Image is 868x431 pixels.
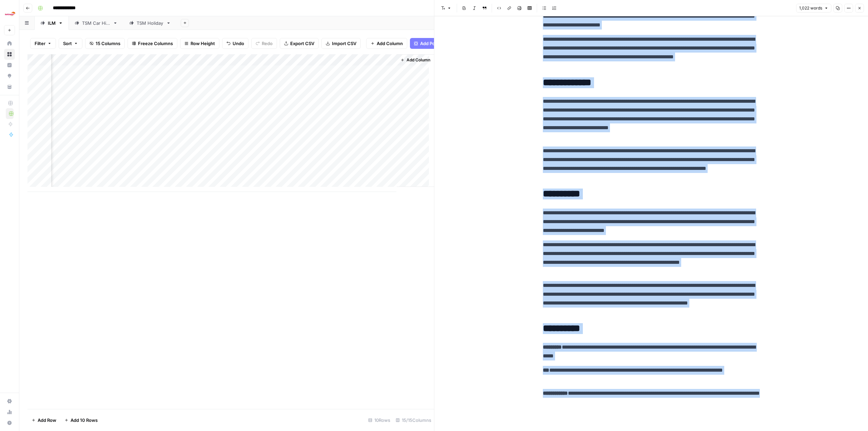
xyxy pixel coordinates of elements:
[290,40,314,47] span: Export CSV
[69,16,123,30] a: TSM Car Hire
[222,38,249,49] button: Undo
[60,415,102,426] button: Add 10 Rows
[280,38,319,49] button: Export CSV
[4,407,15,417] a: Usage
[191,40,215,47] span: Row Height
[366,415,393,426] div: 10 Rows
[799,5,822,11] span: 1,022 words
[85,38,125,49] button: 15 Columns
[398,56,433,64] button: Add Column
[59,38,82,49] button: Sort
[262,40,273,47] span: Redo
[127,38,177,49] button: Freeze Columns
[4,81,15,92] a: Your Data
[420,40,457,47] span: Add Power Agent
[71,417,98,424] span: Add 10 Rows
[27,415,60,426] button: Add Row
[4,8,16,20] img: Ice Travel Group Logo
[63,40,72,47] span: Sort
[35,40,45,47] span: Filter
[377,40,403,47] span: Add Column
[38,417,56,424] span: Add Row
[407,57,430,63] span: Add Column
[35,16,69,30] a: ILM
[180,38,219,49] button: Row Height
[321,38,361,49] button: Import CSV
[4,49,15,60] a: Browse
[4,5,15,22] button: Workspace: Ice Travel Group
[138,40,173,47] span: Freeze Columns
[30,38,56,49] button: Filter
[796,4,831,13] button: 1,022 words
[48,20,56,26] div: ILM
[82,20,110,26] div: TSM Car Hire
[96,40,120,47] span: 15 Columns
[123,16,177,30] a: TSM Holiday
[4,38,15,49] a: Home
[137,20,163,26] div: TSM Holiday
[233,40,244,47] span: Undo
[251,38,277,49] button: Redo
[4,71,15,81] a: Opportunities
[366,38,407,49] button: Add Column
[332,40,356,47] span: Import CSV
[4,60,15,71] a: Insights
[410,38,467,49] button: Add Power Agent
[393,415,434,426] div: 15/15 Columns
[4,396,15,407] a: Settings
[4,417,15,428] button: Help + Support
